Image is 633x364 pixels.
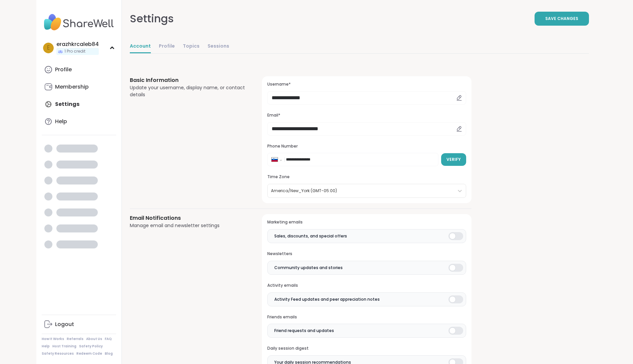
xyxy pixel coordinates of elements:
a: Account [130,40,151,53]
button: Verify [441,153,466,166]
div: Membership [55,83,89,91]
span: Community updates and stories [274,265,343,271]
h3: Basic Information [130,76,246,84]
a: How It Works [42,337,64,341]
h3: Newsletters [267,251,466,257]
a: Safety Resources [42,351,74,356]
div: Settings [130,11,174,27]
h3: Time Zone [267,174,466,180]
h3: Activity emails [267,283,466,288]
a: Topics [183,40,200,53]
span: Sales, discounts, and special offers [274,233,347,239]
a: Logout [42,316,116,332]
a: Referrals [67,337,83,341]
h3: Marketing emails [267,219,466,225]
a: Help [42,114,116,130]
span: Verify [446,157,461,163]
a: Sessions [208,40,229,53]
h3: Friends emails [267,314,466,320]
a: About Us [86,337,102,341]
a: Safety Policy [79,344,103,349]
a: Profile [159,40,175,53]
img: ShareWell Nav Logo [42,11,116,34]
h3: Phone Number [267,144,466,149]
a: Membership [42,79,116,95]
a: FAQ [105,337,112,341]
a: Profile [42,62,116,78]
a: Redeem Code [76,351,102,356]
h3: Username* [267,82,466,87]
a: Help [42,344,50,349]
div: Profile [55,66,72,73]
button: Save Changes [535,12,589,26]
span: e [47,44,50,52]
a: Host Training [52,344,76,349]
span: Save Changes [545,16,578,22]
h3: Email Notifications [130,214,246,222]
div: Help [55,118,67,125]
div: Manage email and newsletter settings [130,222,246,229]
span: Friend requests and updates [274,328,334,334]
span: Activity Feed updates and peer appreciation notes [274,296,380,302]
a: Blog [105,351,113,356]
h3: Email* [267,113,466,118]
div: Logout [55,321,74,328]
div: Update your username, display name, or contact details [130,84,246,98]
span: 1 Pro credit [64,49,85,54]
div: erazhkrcaleb84 [56,41,99,48]
h3: Daily session digest [267,346,466,351]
